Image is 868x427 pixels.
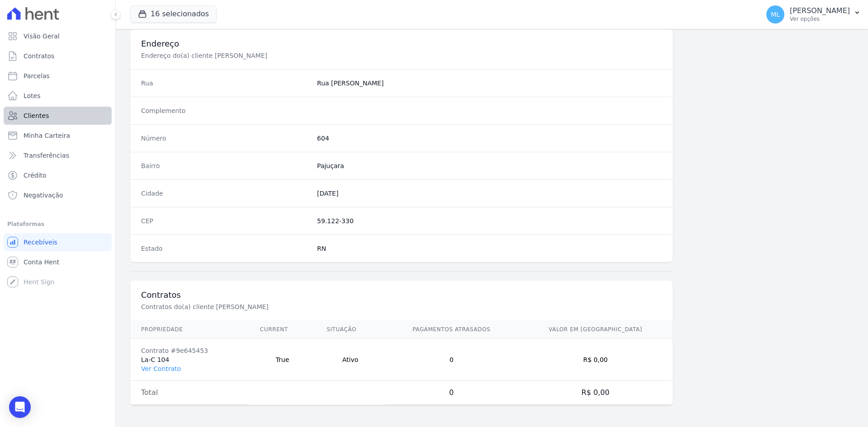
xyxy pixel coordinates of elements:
span: Negativação [24,191,63,200]
dd: 59.122-330 [317,216,662,225]
button: ML [PERSON_NAME] Ver opções [759,2,868,27]
th: Propriedade [130,320,249,339]
dt: CEP [141,216,310,225]
dd: 604 [317,134,662,143]
a: Minha Carteira [4,127,112,145]
td: True [249,339,316,381]
p: Endereço do(a) cliente [PERSON_NAME] [141,51,445,60]
dd: Pajuçara [317,161,662,170]
a: Ver Contrato [141,365,181,372]
a: Transferências [4,146,112,164]
span: Clientes [24,111,49,120]
a: Parcelas [4,67,112,85]
dt: Cidade [141,189,310,198]
a: Clientes [4,107,112,125]
td: Total [130,381,249,405]
span: Minha Carteira [24,131,70,140]
td: R$ 0,00 [518,381,673,405]
span: Recebíveis [24,238,57,247]
span: Conta Hent [24,258,59,267]
button: 16 selecionados [130,5,217,23]
h3: Contratos [141,290,662,300]
div: Contrato #9e645453 [141,346,238,355]
dt: Estado [141,244,310,253]
a: Recebíveis [4,233,112,251]
div: Open Intercom Messenger [9,396,31,418]
span: Contratos [24,52,54,61]
span: Parcelas [24,71,50,80]
td: 0 [385,381,518,405]
span: Visão Geral [24,32,60,41]
span: Crédito [24,171,47,180]
span: ML [771,11,780,18]
td: La-C 104 [130,339,249,381]
a: Lotes [4,87,112,105]
dt: Número [141,134,310,143]
td: Ativo [316,339,385,381]
a: Contratos [4,47,112,65]
th: Valor em [GEOGRAPHIC_DATA] [518,320,673,339]
p: Ver opções [790,15,850,23]
a: Negativação [4,186,112,204]
dt: Complemento [141,106,310,115]
td: R$ 0,00 [518,339,673,381]
dt: Bairro [141,161,310,170]
div: Plataformas [7,219,108,230]
span: Lotes [24,91,41,100]
dt: Rua [141,79,310,88]
span: Transferências [24,151,69,160]
p: Contratos do(a) cliente [PERSON_NAME] [141,302,445,311]
dd: RN [317,244,662,253]
th: Current [249,320,316,339]
p: [PERSON_NAME] [790,6,850,15]
a: Crédito [4,166,112,184]
h3: Endereço [141,38,662,49]
td: 0 [385,339,518,381]
dd: [DATE] [317,189,662,198]
th: Situação [316,320,385,339]
a: Visão Geral [4,27,112,45]
dd: Rua [PERSON_NAME] [317,79,662,88]
a: Conta Hent [4,253,112,271]
th: Pagamentos Atrasados [385,320,518,339]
